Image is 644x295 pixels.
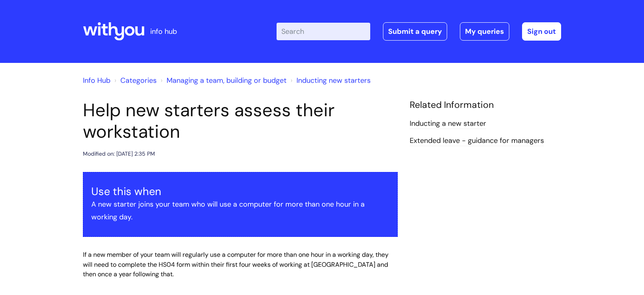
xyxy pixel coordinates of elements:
[83,76,110,85] a: Info Hub
[460,22,509,41] a: My queries
[83,250,389,279] span: If a new member of your team will regularly use a computer for more than one hour in a working da...
[120,76,157,85] a: Categories
[383,22,447,41] a: Submit a query
[277,22,561,41] div: | -
[91,185,389,198] h3: Use this when
[410,119,486,129] a: Inducting a new starter
[296,76,371,85] a: Inducting new starters
[83,100,398,143] h1: Help new starters assess their workstation
[410,100,561,111] h4: Related Information
[410,136,544,146] a: Extended leave - guidance for managers
[159,74,287,87] li: Managing a team, building or budget
[112,74,157,87] li: Solution home
[167,76,287,85] a: Managing a team, building or budget
[289,74,371,87] li: Inducting new starters
[522,22,561,41] a: Sign out
[83,149,155,159] div: Modified on: [DATE] 2:35 PM
[91,198,389,224] p: A new starter joins your team who will use a computer for more than one hour in a working day.
[277,23,370,40] input: Search
[150,25,177,38] p: info hub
